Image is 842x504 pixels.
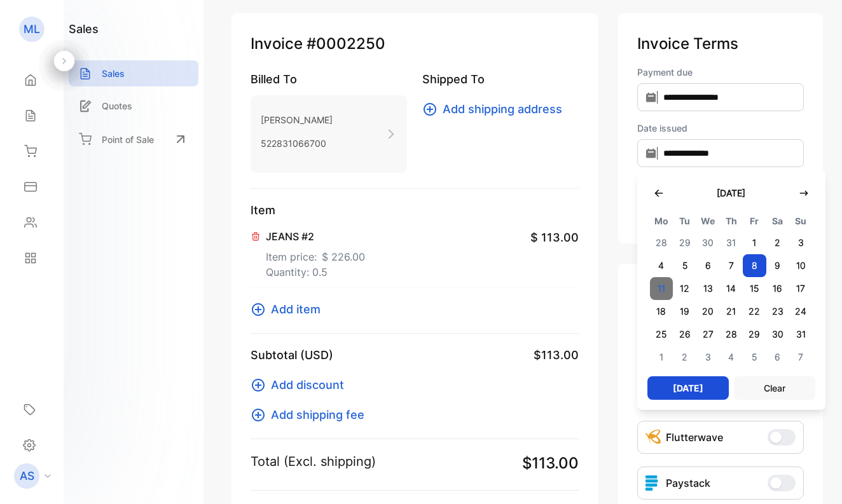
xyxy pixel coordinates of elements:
span: We [696,214,720,229]
p: AS [20,468,34,484]
span: 26 [673,323,696,346]
span: Add shipping fee [271,406,364,423]
span: $ 113.00 [530,229,579,246]
p: 522831066700 [261,134,333,153]
span: 12 [673,277,696,300]
span: 6 [696,254,720,277]
span: 4 [650,254,673,277]
span: $113.00 [522,452,579,475]
span: Tu [673,214,696,229]
p: Paystack [666,475,710,491]
span: 2 [766,231,790,254]
button: Open LiveChat chat widget [10,5,48,43]
p: Invoice [251,32,579,55]
span: 4 [719,346,743,369]
p: ML [24,21,40,37]
span: 25 [650,323,673,346]
button: [DATE] [704,180,758,206]
a: Point of Sale [69,125,198,153]
span: Fr [743,214,766,229]
span: 2 [673,346,696,369]
span: 9 [766,254,790,277]
h1: sales [69,20,99,37]
button: Add shipping fee [251,406,372,423]
span: 15 [743,277,766,300]
span: 19 [673,300,696,323]
p: Point of Sale [102,133,154,146]
span: 30 [696,231,720,254]
label: Payment due [637,65,804,79]
span: 29 [673,231,696,254]
span: Mo [650,214,673,229]
span: 20 [696,300,720,323]
button: Add shipping address [422,100,570,118]
span: 14 [719,277,743,300]
span: 21 [719,300,743,323]
p: Sales [102,67,125,80]
span: 3 [789,231,813,254]
span: $113.00 [534,346,579,364]
span: 6 [766,346,790,369]
p: JEANS #2 [266,229,365,244]
span: Su [789,214,813,229]
span: Add item [271,301,321,318]
button: [DATE] [647,376,729,400]
button: Add item [251,301,328,318]
p: Total (Excl. shipping) [251,452,376,471]
span: 1 [743,231,766,254]
img: icon [645,475,661,491]
span: 30 [766,323,790,346]
span: Add discount [271,376,344,393]
span: 17 [789,277,813,300]
p: Quantity: 0.5 [266,264,365,280]
p: Subtotal (USD) [251,346,333,364]
span: #0002250 [307,32,385,55]
p: Item [251,201,579,219]
span: 29 [743,323,766,346]
span: 5 [673,254,696,277]
p: Item price: [266,244,365,264]
p: Billed To [251,71,407,88]
p: [PERSON_NAME] [261,111,333,129]
span: 31 [719,231,743,254]
span: 8 [743,254,766,277]
p: Quotes [102,99,132,112]
span: 28 [650,231,673,254]
span: 22 [743,300,766,323]
span: 1 [650,346,673,369]
span: 28 [719,323,743,346]
span: 13 [696,277,720,300]
span: 10 [789,254,813,277]
span: 18 [650,300,673,323]
span: 11 [650,277,673,300]
span: 31 [789,323,813,346]
button: Add discount [251,376,352,393]
span: 7 [719,254,743,277]
span: 5 [743,346,766,369]
span: 23 [766,300,790,323]
span: $ 226.00 [322,249,365,264]
span: 16 [766,277,790,300]
label: Date issued [637,121,804,135]
p: Flutterwave [666,430,723,445]
span: 27 [696,323,720,346]
a: Sales [69,60,198,86]
span: 24 [789,300,813,323]
p: Invoice Terms [637,32,804,55]
p: Shipped To [422,71,579,88]
a: Quotes [69,93,198,119]
span: Th [719,214,743,229]
span: 7 [789,346,813,369]
span: Sa [766,214,790,229]
span: 3 [696,346,720,369]
span: Add shipping address [443,100,562,118]
button: Clear [734,376,815,400]
img: Icon [645,430,661,445]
